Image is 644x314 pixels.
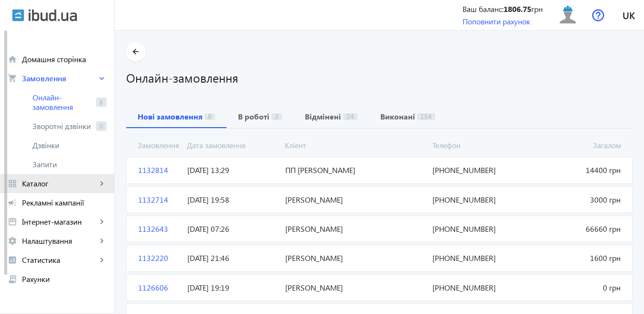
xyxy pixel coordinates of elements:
[429,165,526,175] span: [PHONE_NUMBER]
[8,217,17,227] mat-icon: storefront
[592,9,604,22] img: help.svg
[29,9,77,22] img: ibud_text.svg
[134,140,183,151] span: Замовлення
[97,217,107,227] mat-icon: keyboard_arrow_right
[134,282,183,293] span: 1126606
[8,274,17,284] mat-icon: receipt_long
[429,224,526,234] span: [PHONE_NUMBER]
[8,236,17,246] mat-icon: settings
[623,9,635,21] span: uk
[22,74,97,83] span: Замовлення
[22,217,97,227] span: Інтернет-магазин
[417,113,435,120] span: 154
[281,253,429,263] span: [PERSON_NAME]
[305,113,341,120] b: Відмінені
[134,224,183,234] span: 1132643
[526,253,624,263] span: 1600 грн
[183,140,281,151] span: Дата замовлення
[429,282,526,293] span: [PHONE_NUMBER]
[271,113,282,120] span: 3
[183,224,281,234] span: [DATE] 07:26
[281,195,429,205] span: [PERSON_NAME]
[32,160,107,169] span: Запити
[8,74,17,83] mat-icon: shopping_cart
[462,16,530,26] a: Поповнити рахунок
[429,253,526,263] span: [PHONE_NUMBER]
[97,255,107,265] mat-icon: keyboard_arrow_right
[22,274,107,284] span: Рахунки
[134,195,183,205] span: 1132714
[343,113,357,120] span: 24
[183,165,281,175] span: [DATE] 13:29
[22,236,97,246] span: Налаштування
[130,46,142,58] mat-icon: arrow_back
[22,198,107,207] span: Рекламні кампанії
[96,121,107,131] span: 0
[281,165,429,175] span: ПП [PERSON_NAME]
[504,4,531,14] b: 1806.75
[526,140,625,151] span: Загалом
[22,54,107,64] span: Домашня сторінка
[429,140,527,151] span: Телефон
[8,198,17,207] mat-icon: campaign
[97,74,107,83] mat-icon: keyboard_arrow_right
[281,140,428,151] span: Кліент
[380,113,415,120] b: Виконані
[8,255,17,265] mat-icon: analytics
[97,236,107,246] mat-icon: keyboard_arrow_right
[204,113,215,120] span: 8
[12,9,24,22] img: ibud.svg
[32,141,107,150] span: Дзвінки
[526,195,624,205] span: 3000 грн
[526,224,624,234] span: 66660 грн
[8,179,17,188] mat-icon: grid_view
[462,4,543,14] div: Ваш баланс: грн
[97,179,107,188] mat-icon: keyboard_arrow_right
[526,282,624,293] span: 0 грн
[8,54,17,64] mat-icon: home
[557,4,579,26] img: user.svg
[134,165,183,175] span: 1132814
[126,69,633,86] h1: Онлайн-замовлення
[526,165,624,175] span: 14400 грн
[183,195,281,205] span: [DATE] 19:58
[138,113,203,120] b: Нові замовлення
[22,255,97,265] span: Статистика
[22,179,97,188] span: Каталог
[32,121,92,131] span: Зворотні дзвінки
[32,93,92,112] span: Онлайн-замовлення
[134,253,183,263] span: 1132220
[183,253,281,263] span: [DATE] 21:46
[238,113,269,120] b: В роботі
[183,282,281,293] span: [DATE] 19:19
[281,282,429,293] span: [PERSON_NAME]
[281,224,429,234] span: [PERSON_NAME]
[96,97,107,107] span: 8
[429,195,526,205] span: [PHONE_NUMBER]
